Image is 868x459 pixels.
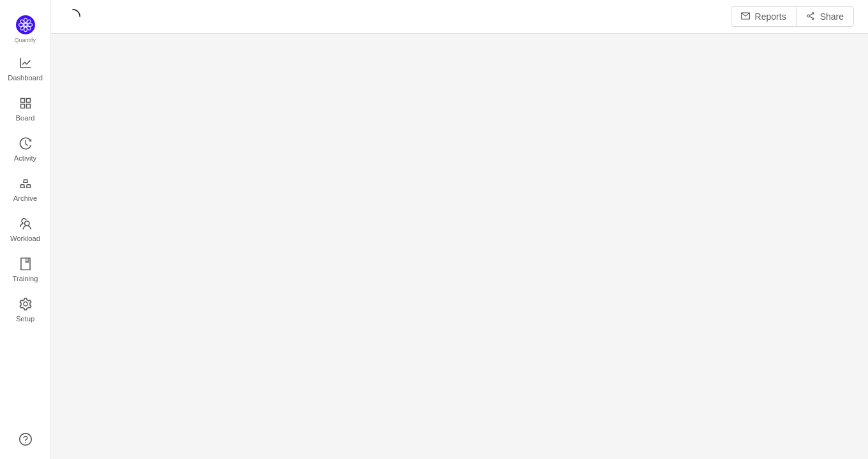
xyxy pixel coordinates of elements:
[19,178,32,203] a: Archive
[14,145,36,171] span: Activity
[13,186,37,211] span: Archive
[19,138,32,163] a: Activity
[19,98,32,123] a: Board
[19,97,32,110] i: icon: appstore
[16,105,35,131] span: Board
[16,15,35,34] img: Quantify
[796,6,854,27] button: icon: share-altShare
[19,217,32,230] i: icon: team
[16,306,34,331] span: Setup
[10,226,40,251] span: Workload
[8,65,43,91] span: Dashboard
[19,137,32,150] i: icon: history
[65,9,80,24] i: icon: loading
[12,266,38,291] span: Training
[19,298,32,324] a: Setup
[19,218,32,244] a: Workload
[19,433,32,446] a: icon: question-circle
[19,258,32,270] i: icon: book
[15,37,36,43] span: Quantify
[19,298,32,310] i: icon: setting
[731,6,797,27] button: icon: mailReports
[19,57,32,83] a: Dashboard
[19,258,32,284] a: Training
[19,177,32,190] i: icon: gold
[19,57,32,69] i: icon: line-chart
